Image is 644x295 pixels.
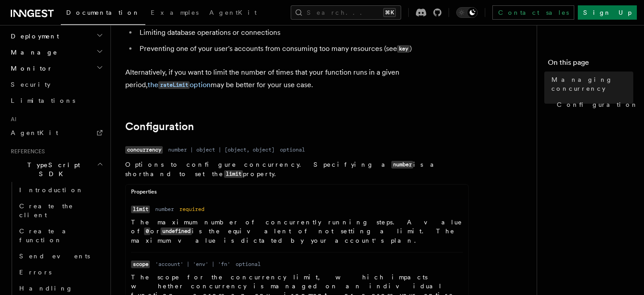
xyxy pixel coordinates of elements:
[391,161,413,169] code: number
[7,28,105,44] button: Deployment
[125,160,469,179] p: Options to configure concurrency. Specifying a is a shorthand to set the property.
[66,9,140,16] span: Documentation
[280,146,305,153] dd: optional
[155,206,174,213] dd: number
[397,45,410,53] code: key
[158,81,190,89] code: rateLimit
[179,206,204,213] dd: required
[144,228,150,235] code: 0
[151,9,199,16] span: Examples
[557,100,638,109] span: Configuration
[16,248,105,264] a: Send events
[131,206,150,213] code: limit
[551,75,633,93] span: Managing concurrency
[7,76,105,93] a: Security
[125,120,194,133] a: Configuration
[7,157,105,182] button: TypeScript SDK
[204,3,262,24] a: AgentKit
[7,60,105,76] button: Monitor
[155,261,230,268] dd: 'account' | 'env' | 'fn'
[148,80,211,89] a: therateLimitoption
[7,48,58,57] span: Manage
[19,269,51,276] span: Errors
[131,218,463,245] p: The maximum number of concurrently running steps. A value of or is the equivalent of not setting ...
[291,5,401,20] button: Search...⌘K
[7,148,45,155] span: References
[11,81,51,88] span: Security
[168,146,275,153] dd: number | object | [object, object]
[126,188,468,199] div: Properties
[548,57,633,72] h4: On this page
[16,264,105,280] a: Errors
[548,72,633,97] a: Managing concurrency
[137,42,483,55] li: Preventing one of your user's accounts from consuming too many resources (see )
[7,44,105,60] button: Manage
[492,5,574,20] a: Contact sales
[125,66,483,92] p: Alternatively, if you want to limit the number of times that your function runs in a given period...
[7,93,105,109] a: Limitations
[7,64,53,73] span: Monitor
[16,182,105,198] a: Introduction
[224,170,243,178] code: limit
[7,160,97,178] span: TypeScript SDK
[19,186,84,194] span: Introduction
[19,202,73,219] span: Create the client
[11,129,58,136] span: AgentKit
[578,5,637,20] a: Sign Up
[383,8,396,17] kbd: ⌘K
[131,261,150,268] code: scope
[236,261,261,268] dd: optional
[19,228,72,244] span: Create a function
[553,97,633,113] a: Configuration
[209,9,257,16] span: AgentKit
[7,32,59,41] span: Deployment
[456,7,478,18] button: Toggle dark mode
[161,228,192,235] code: undefined
[125,146,163,154] code: concurrency
[61,3,145,25] a: Documentation
[137,26,483,39] li: Limiting database operations or connections
[16,223,105,248] a: Create a function
[11,97,75,104] span: Limitations
[7,125,105,141] a: AgentKit
[16,198,105,223] a: Create the client
[145,3,204,24] a: Examples
[19,253,90,260] span: Send events
[7,116,17,123] span: AI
